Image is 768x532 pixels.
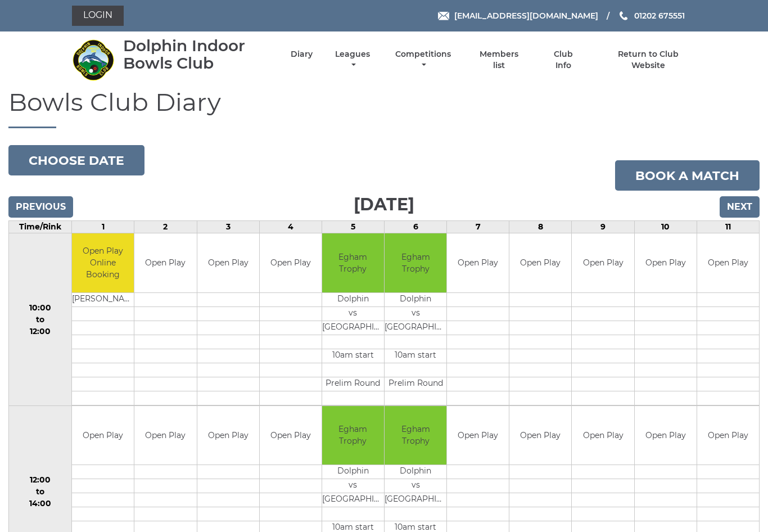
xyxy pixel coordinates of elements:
td: 4 [259,221,322,233]
td: 9 [572,221,634,233]
td: vs [385,306,446,321]
td: 10am start [322,349,384,363]
td: Dolphin [322,465,384,479]
td: Open Play [260,233,322,292]
td: 2 [134,221,197,233]
td: Open Play [697,406,759,465]
td: vs [322,479,384,493]
td: [GEOGRAPHIC_DATA] [385,493,446,507]
button: Choose date [8,145,144,175]
div: Dolphin Indoor Bowls Club [123,37,271,72]
a: Phone us 01202 675551 [618,10,685,22]
input: Previous [8,196,73,218]
a: Competitions [392,49,454,71]
td: Prelim Round [385,377,446,391]
td: Open Play [635,406,697,465]
span: [EMAIL_ADDRESS][DOMAIN_NAME] [454,11,598,21]
td: vs [385,479,446,493]
td: [GEOGRAPHIC_DATA] [322,493,384,507]
td: 10 [634,221,697,233]
td: Open Play [447,406,509,465]
td: [PERSON_NAME] [72,292,134,306]
img: Phone us [620,11,627,20]
td: Open Play [134,233,196,292]
td: 5 [322,221,384,233]
td: 10am start [385,349,446,363]
td: 7 [447,221,509,233]
a: Return to Club Website [601,49,696,71]
td: [GEOGRAPHIC_DATA] [322,321,384,335]
img: Email [438,12,449,20]
a: Login [72,6,124,26]
td: Open Play [509,233,571,292]
td: Open Play [260,406,322,465]
span: 01202 675551 [634,11,685,21]
a: Email [EMAIL_ADDRESS][DOMAIN_NAME] [438,10,598,22]
td: Egham Trophy [385,233,446,292]
td: Egham Trophy [385,406,446,465]
td: Open Play [572,233,634,292]
td: [GEOGRAPHIC_DATA] [385,321,446,335]
td: Open Play [635,233,697,292]
td: Open Play Online Booking [72,233,134,292]
td: Open Play [197,406,259,465]
td: Egham Trophy [322,233,384,292]
a: Members list [473,49,525,71]
td: Open Play [447,233,509,292]
td: Open Play [572,406,634,465]
td: Open Play [697,233,759,292]
td: 10:00 to 12:00 [9,233,72,406]
td: 8 [509,221,572,233]
td: 3 [197,221,259,233]
td: Dolphin [322,292,384,306]
td: Time/Rink [9,221,72,233]
td: 6 [385,221,447,233]
td: Open Play [134,406,196,465]
td: Open Play [509,406,571,465]
input: Next [720,196,760,218]
td: 1 [72,221,134,233]
h1: Bowls Club Diary [8,88,760,128]
a: Club Info [545,49,581,71]
td: Egham Trophy [322,406,384,465]
a: Diary [291,49,313,60]
td: 11 [697,221,759,233]
td: Dolphin [385,465,446,479]
a: Leagues [332,49,373,71]
td: vs [322,306,384,321]
td: Dolphin [385,292,446,306]
img: Dolphin Indoor Bowls Club [72,39,114,81]
td: Open Play [72,406,134,465]
td: Open Play [197,233,259,292]
a: Book a match [615,160,760,191]
td: Prelim Round [322,377,384,391]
